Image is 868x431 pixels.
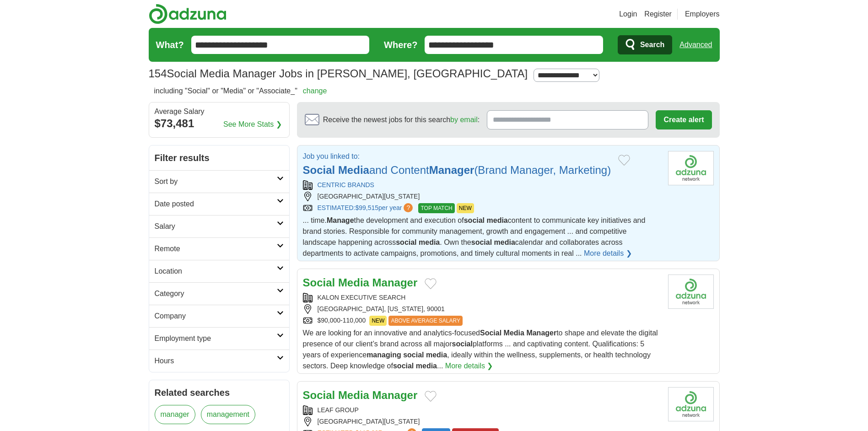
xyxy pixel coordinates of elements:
strong: Manage [327,216,354,224]
a: Employment type [149,327,289,350]
p: Job you linked to: [303,151,611,162]
strong: social [403,351,424,359]
div: $90,000-110,000 [303,316,661,326]
h2: Filter results [149,145,289,170]
h2: including "Social" or "Media" or "Associate_" [154,86,327,97]
h1: Social Media Manager Jobs in [PERSON_NAME], [GEOGRAPHIC_DATA] [149,67,528,80]
h2: Related searches [155,386,284,399]
a: by email [450,116,478,124]
div: LEAF GROUP [303,405,661,415]
div: $73,481 [155,115,284,132]
a: More details ❯ [584,248,632,259]
a: Employers [685,9,720,20]
h2: Date posted [155,199,277,210]
strong: social [393,362,414,370]
h2: Company [155,311,277,322]
strong: social [396,238,416,246]
a: CENTRIC BRANDS [318,181,374,189]
a: Company [149,305,289,327]
div: KALON EXECUTIVE SEARCH [303,293,661,302]
a: Salary [149,215,289,237]
strong: social [464,216,485,224]
a: Social Media Manager [303,389,418,401]
strong: Media [338,164,369,176]
h2: Category [155,288,277,299]
strong: media [494,238,515,246]
span: 154 [149,65,167,82]
h2: Hours [155,356,277,366]
div: [GEOGRAPHIC_DATA][US_STATE] [303,417,661,426]
button: Create alert [656,110,712,129]
h2: Sort by [155,176,277,187]
strong: Manager [526,329,556,337]
strong: media [426,351,447,359]
a: Advanced [679,36,712,54]
div: [GEOGRAPHIC_DATA], [US_STATE], 90001 [303,304,661,314]
button: Add to favorite jobs [425,391,437,402]
label: What? [156,38,184,52]
a: Sort by [149,170,289,193]
button: Add to favorite jobs [425,278,437,289]
strong: Media [504,329,524,337]
a: Location [149,260,289,282]
span: ... time. the development and execution of content to communicate key initiatives and brand stori... [303,216,646,257]
span: $99,515 [355,204,378,211]
a: management [201,405,255,424]
span: ABOVE AVERAGE SALARY [388,316,463,326]
a: Hours [149,350,289,372]
h2: Remote [155,243,277,254]
a: Social Mediaand ContentManager(Brand Manager, Marketing) [303,164,611,176]
strong: media [416,362,437,370]
a: Remote [149,237,289,260]
img: Company logo [668,275,714,309]
button: Search [618,35,672,54]
strong: Manager [372,389,418,401]
strong: social [452,340,473,348]
span: NEW [457,203,474,213]
strong: Social [480,329,501,337]
span: TOP MATCH [418,203,454,213]
label: Where? [384,38,417,52]
span: NEW [369,316,387,326]
a: manager [155,405,195,424]
div: Average Salary [155,108,284,115]
strong: managing [367,351,401,359]
a: change [303,87,327,95]
strong: Social [303,389,335,401]
span: ? [404,203,413,212]
a: Register [644,9,672,20]
img: Adzuna logo [149,4,226,24]
button: Add to favorite jobs [618,155,630,166]
strong: Manager [429,164,474,176]
h2: Employment type [155,333,277,344]
a: Category [149,282,289,305]
strong: Media [338,389,369,401]
div: [GEOGRAPHIC_DATA][US_STATE] [303,192,661,201]
span: We are looking for an innovative and analytics-focused to shape and elevate the digital presence ... [303,329,658,370]
span: Search [640,36,664,54]
strong: media [419,238,440,246]
strong: media [487,216,508,224]
a: Login [619,9,637,20]
img: Company logo [668,387,714,421]
a: More details ❯ [445,361,493,372]
h2: Salary [155,221,277,232]
a: Social Media Manager [303,276,418,289]
img: Centric Brands Holding LLC logo [668,151,714,185]
a: ESTIMATED:$99,515per year? [318,203,415,213]
h2: Location [155,266,277,277]
a: See More Stats ❯ [223,119,282,130]
strong: Manager [372,276,418,289]
a: Date posted [149,193,289,215]
strong: Social [303,276,335,289]
strong: Media [338,276,369,289]
strong: Social [303,164,335,176]
span: Receive the newest jobs for this search : [323,114,480,125]
strong: social [471,238,492,246]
